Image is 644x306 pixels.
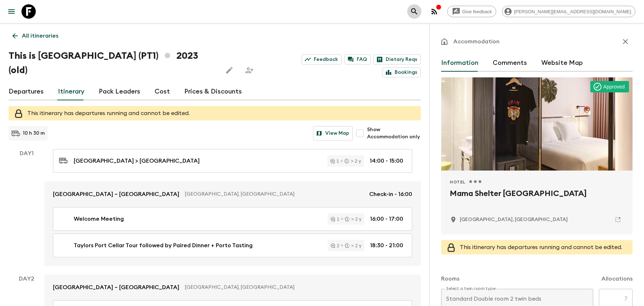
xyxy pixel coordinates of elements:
a: Give feedback [447,6,496,17]
p: [GEOGRAPHIC_DATA] > [GEOGRAPHIC_DATA] [74,157,200,165]
p: 16:00 - 17:00 [370,215,403,223]
span: Share this itinerary [242,63,257,77]
button: Website Map [541,54,583,72]
a: Pack Leaders [99,83,140,100]
span: Give feedback [458,9,496,14]
p: 18:30 - 21:00 [370,241,403,250]
div: > 2 y [345,217,361,221]
p: [GEOGRAPHIC_DATA], [GEOGRAPHIC_DATA] [185,284,406,291]
p: Taylors Port Cellar Tour followed by Paired Dinner + Porto Tasting [74,241,253,250]
p: Lisbon, Portugal [460,216,568,223]
p: Rooms [441,274,459,283]
a: Dietary Reqs [374,54,421,64]
span: This itinerary has departures running and cannot be edited. [27,110,190,116]
div: Photo of Mama Shelter Lisboa [441,77,633,171]
a: Prices & Discounts [184,83,242,100]
button: Information [441,54,478,72]
p: Approved [603,83,625,90]
label: Select a twin room type [446,286,496,292]
div: 1 [330,159,339,163]
span: This itinerary has departures running and cannot be edited. [460,244,622,250]
p: Day 2 [9,274,44,283]
div: > 2 y [345,159,361,163]
p: Day 1 [9,149,44,158]
div: 2 [331,243,339,248]
p: Check-in - 16:00 [369,190,412,199]
a: [GEOGRAPHIC_DATA] – [GEOGRAPHIC_DATA][GEOGRAPHIC_DATA], [GEOGRAPHIC_DATA] [44,274,421,300]
p: [GEOGRAPHIC_DATA], [GEOGRAPHIC_DATA] [185,191,364,198]
a: Departures [9,83,44,100]
button: Comments [493,54,527,72]
p: 14:00 - 15:00 [370,157,403,165]
button: menu [4,4,19,19]
a: [GEOGRAPHIC_DATA] – [GEOGRAPHIC_DATA][GEOGRAPHIC_DATA], [GEOGRAPHIC_DATA]Check-in - 16:00 [44,181,421,207]
span: [PERSON_NAME][EMAIL_ADDRESS][DOMAIN_NAME] [510,9,635,14]
h1: This is [GEOGRAPHIC_DATA] (PT1) 2023 (old) [9,49,216,77]
a: [GEOGRAPHIC_DATA] > [GEOGRAPHIC_DATA]1> 2 y14:00 - 15:00 [53,149,412,173]
div: > 2 y [345,243,361,248]
button: Edit this itinerary [222,63,236,77]
a: Bookings [382,67,421,77]
span: Show Accommodation only [367,126,421,140]
p: Welcome Meeting [74,215,124,223]
div: [PERSON_NAME][EMAIL_ADDRESS][DOMAIN_NAME] [502,6,635,17]
p: [GEOGRAPHIC_DATA] – [GEOGRAPHIC_DATA] [53,190,179,199]
p: All itineraries [22,32,58,40]
a: Cost [155,83,170,100]
div: 1 [331,217,339,221]
a: Feedback [302,54,342,64]
button: View Map [313,126,353,140]
a: Welcome Meeting1> 2 y16:00 - 17:00 [53,207,412,231]
p: [GEOGRAPHIC_DATA] – [GEOGRAPHIC_DATA] [53,283,179,292]
a: FAQ [345,54,371,64]
a: Itinerary [58,83,84,100]
p: Allocations [601,274,633,283]
a: All itineraries [9,29,62,43]
a: Taylors Port Cellar Tour followed by Paired Dinner + Porto Tasting2> 2 y18:30 - 21:00 [53,234,412,257]
p: 10 h 30 m [23,130,45,137]
p: Accommodation [453,37,499,46]
h2: Mama Shelter [GEOGRAPHIC_DATA] [450,188,624,211]
button: search adventures [407,4,421,19]
span: Hotel [450,179,465,185]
